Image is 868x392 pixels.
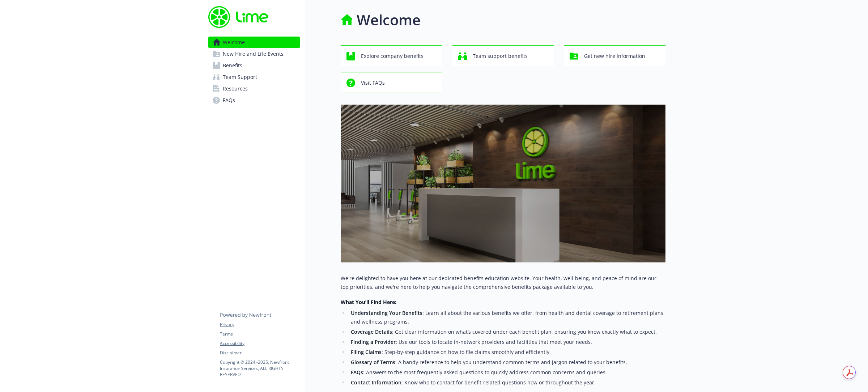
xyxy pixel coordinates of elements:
[452,45,554,66] button: Team support benefits
[208,94,300,106] a: FAQs
[341,45,442,66] button: Explore company benefits
[584,49,645,63] span: Get new hire information
[220,321,299,328] a: Privacy
[208,37,300,48] a: Welcome
[473,49,528,63] span: Team support benefits
[208,83,300,94] a: Resources
[220,359,299,378] p: Copyright © 2024 - 2025 , Newfront Insurance Services, ALL RIGHTS RESERVED
[341,72,442,93] button: Visit FAQs
[361,76,385,90] span: Visit FAQs
[220,350,299,356] a: Disclaimer
[208,71,300,83] a: Team Support
[351,309,422,316] strong: Understanding Your Benefits
[223,60,242,71] span: Benefits
[341,105,665,262] img: overview page banner
[223,48,284,60] span: New Hire and Life Events
[223,94,235,106] span: FAQs
[351,369,363,376] strong: FAQs
[220,340,299,347] a: Accessibility
[349,309,665,326] li: : Learn all about the various benefits we offer, from health and dental coverage to retirement pl...
[349,328,665,336] li: : Get clear information on what’s covered under each benefit plan, ensuring you know exactly what...
[351,359,395,366] strong: Glossary of Terms
[564,45,665,66] button: Get new hire information
[208,60,300,71] a: Benefits
[341,299,396,305] strong: What You’ll Find Here:
[351,349,382,355] strong: Filing Claims
[349,368,665,377] li: : Answers to the most frequently asked questions to quickly address common concerns and queries.
[351,328,392,335] strong: Coverage Details
[349,358,665,367] li: : A handy reference to help you understand common terms and jargon related to your benefits.
[220,331,299,337] a: Terms
[361,49,424,63] span: Explore company benefits
[357,9,421,31] h1: Welcome
[351,338,396,345] strong: Finding a Provider
[208,48,300,60] a: New Hire and Life Events
[223,83,248,94] span: Resources
[351,379,401,386] strong: Contact Information
[223,37,245,48] span: Welcome
[223,71,257,83] span: Team Support
[349,378,665,387] li: : Know who to contact for benefit-related questions now or throughout the year.
[341,274,665,291] p: We're delighted to have you here at our dedicated benefits education website. Your health, well-b...
[349,348,665,357] li: : Step-by-step guidance on how to file claims smoothly and efficiently.
[349,338,665,346] li: : Use our tools to locate in-network providers and facilities that meet your needs.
